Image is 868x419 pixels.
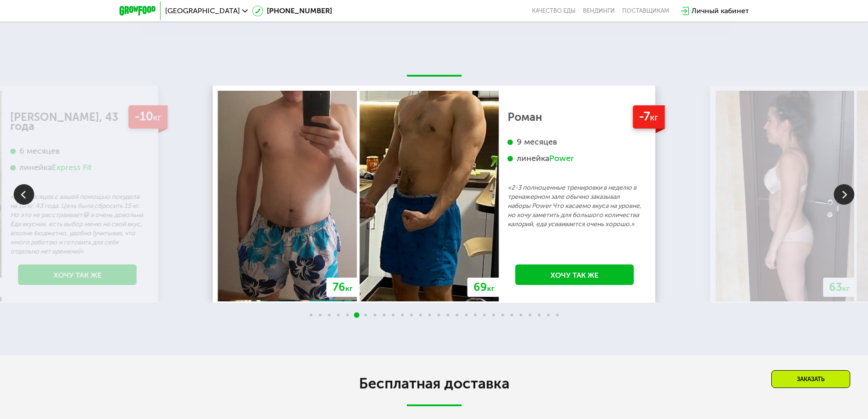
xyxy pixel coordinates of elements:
span: кг [153,112,161,123]
a: Хочу так же [515,264,634,285]
div: Роман [508,113,642,122]
p: «2-3 полноценные тренировки в неделю в тренажерном зале обычно заказывал наборы Power Что касаемо... [508,183,642,229]
span: [GEOGRAPHIC_DATA] [165,7,240,15]
p: «За 6 месяцев с вашей помощью похудела на 10 кг. 43 года. Цель была сбросить 15 кг. Но это не рас... [10,192,145,256]
a: [PHONE_NUMBER] [252,5,332,16]
span: кг [487,284,494,293]
div: 76 [327,278,359,297]
div: Заказать [771,370,850,388]
a: Качество еды [532,7,576,15]
img: Slide left [14,184,34,205]
div: Личный кабинет [691,5,749,16]
div: -7 [633,105,665,129]
h2: Бесплатная доставка [179,374,690,393]
a: Хочу так же [18,264,137,285]
span: кг [345,284,353,293]
span: кг [650,112,658,123]
div: линейка [508,153,642,164]
div: Power [549,153,574,164]
div: -10 [128,105,167,129]
div: линейка [10,162,145,173]
div: 9 месяцев [508,137,642,147]
span: кг [842,284,850,293]
div: 69 [468,278,500,297]
div: поставщикам [622,7,669,15]
div: 63 [823,278,856,297]
img: Slide right [834,184,854,205]
a: Вендинги [583,7,615,15]
div: [PERSON_NAME], 43 года [10,113,145,131]
div: Express Fit [52,162,92,173]
div: 6 месяцев [10,146,145,156]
